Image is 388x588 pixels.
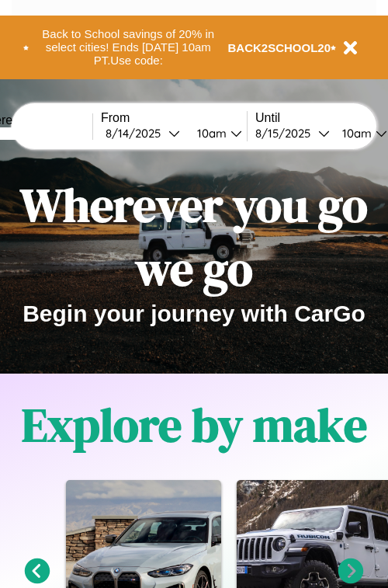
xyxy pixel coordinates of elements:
div: 8 / 14 / 2025 [106,126,168,141]
div: 8 / 15 / 2025 [255,126,318,141]
button: 10am [185,125,247,141]
div: 10am [334,126,376,141]
button: Back to School savings of 20% in select cities! Ends [DATE] 10am PT.Use code: [29,23,228,71]
b: BACK2SCHOOL20 [228,41,331,54]
div: 10am [189,126,230,141]
button: 8/14/2025 [101,125,185,141]
label: From [101,111,247,125]
h1: Explore by make [22,393,367,457]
